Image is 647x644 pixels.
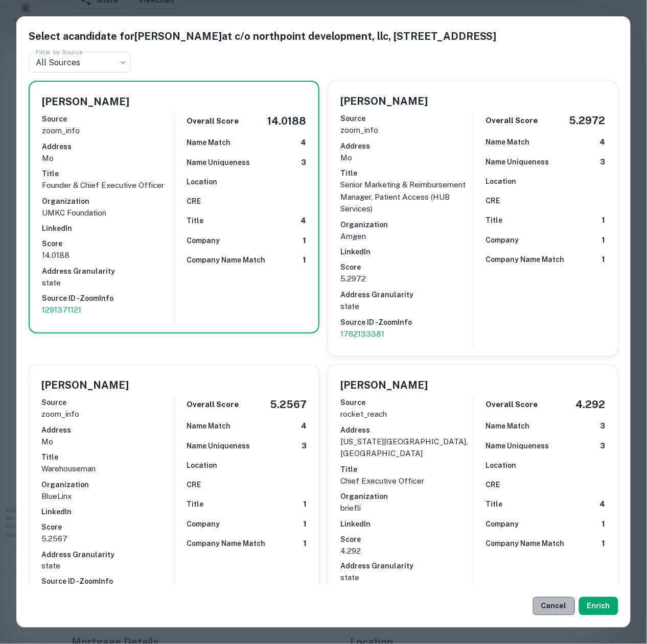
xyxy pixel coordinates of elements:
h6: Source ID - ZoomInfo [340,317,473,328]
h6: LinkedIn [340,246,473,257]
h6: Address Granularity [41,549,174,560]
p: Founder & Chief Executive Officer [42,179,174,192]
p: state [340,300,473,313]
h6: Source ID - ZoomInfo [42,293,174,304]
p: zoom_info [42,125,174,137]
p: [US_STATE][GEOGRAPHIC_DATA], [GEOGRAPHIC_DATA] [340,436,473,460]
p: Warehouseman [41,463,174,475]
p: 5.2567 [41,533,174,545]
h6: Source [340,397,473,408]
h6: 3 [302,440,307,452]
h6: Title [340,168,473,179]
h6: Name Uniqueness [187,157,250,168]
p: state [42,277,174,289]
h6: 3 [600,156,606,168]
h6: Title [41,451,174,463]
h6: 4 [301,137,306,149]
p: rocket_reach [340,408,473,420]
p: briefli [340,502,473,514]
h6: 1 [303,254,306,266]
h6: Score [41,521,174,533]
h6: CRE [187,196,201,207]
p: 4.292 [340,545,473,557]
h6: Title [486,214,503,226]
h6: 1 [602,538,606,550]
a: 1762133381 [340,328,473,340]
h6: Source [42,113,174,125]
h5: [PERSON_NAME] [340,377,428,393]
p: UMKC Foundation [42,207,174,219]
h6: Organization [340,219,473,230]
p: mo [340,152,473,164]
h6: Address [41,424,174,436]
h6: Address [340,140,473,152]
h5: 4.292 [576,397,606,412]
h6: CRE [187,479,201,490]
h6: Address [42,141,174,152]
h6: Title [187,215,204,226]
h6: Overall Score [187,115,239,127]
h5: 5.2972 [569,113,606,128]
h6: Company Name Match [486,538,565,549]
h6: Organization [340,491,473,502]
h6: Source [340,113,473,124]
h5: Select a candidate for [PERSON_NAME] at c/o northpoint development, llc, [STREET_ADDRESS] [29,29,618,44]
h6: Company [486,234,519,246]
h6: Overall Score [486,115,538,127]
h6: Title [187,498,204,510]
p: mo [42,152,174,164]
h6: Name Uniqueness [486,156,549,168]
h6: Location [187,176,218,187]
button: Enrich [579,597,618,615]
h6: 4 [600,136,606,148]
h6: Organization [41,479,174,490]
h6: CRE [486,195,500,206]
p: BlueLinx [41,490,174,503]
h6: 4 [600,498,606,510]
h6: 1 [602,234,606,246]
h6: Score [340,261,473,273]
h6: 1 [303,538,307,550]
p: zoom_info [340,124,473,136]
h6: Location [486,460,517,471]
h6: Company [486,518,519,530]
h6: Company Name Match [187,538,266,549]
div: All Sources [29,52,131,73]
h6: 1 [303,518,307,530]
h5: 5.2567 [270,397,307,412]
h6: Name Uniqueness [187,440,250,451]
h6: Overall Score [486,399,538,411]
p: Amgen [340,230,473,243]
p: state [340,572,473,584]
h6: 3 [600,440,606,452]
h6: LinkedIn [41,506,174,517]
h6: Organization [42,196,174,207]
h6: Address Granularity [42,266,174,277]
h6: Overall Score [187,399,239,411]
h6: Company [187,235,220,246]
h6: Score [42,238,174,249]
h6: Source ID - ZoomInfo [41,576,174,587]
p: 14.0188 [42,249,174,261]
p: Chief Executive Officer [340,475,473,487]
h5: [PERSON_NAME] [41,377,129,393]
h6: CRE [486,479,500,490]
h6: Name Match [486,420,530,432]
p: zoom_info [41,408,174,420]
h6: Name Match [187,137,231,148]
a: 1291371121 [42,304,174,316]
h6: Company [187,518,220,530]
h6: 1 [602,214,606,226]
h6: Title [42,168,174,179]
h6: 1 [602,518,606,530]
div: Chat Widget [596,562,647,611]
h6: 1 [303,498,307,510]
h6: 1 [602,254,606,266]
h6: LinkedIn [42,223,174,234]
h6: 1 [303,235,306,247]
h5: [PERSON_NAME] [42,94,129,109]
h6: Company Name Match [187,254,266,266]
h6: 4 [301,420,307,432]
